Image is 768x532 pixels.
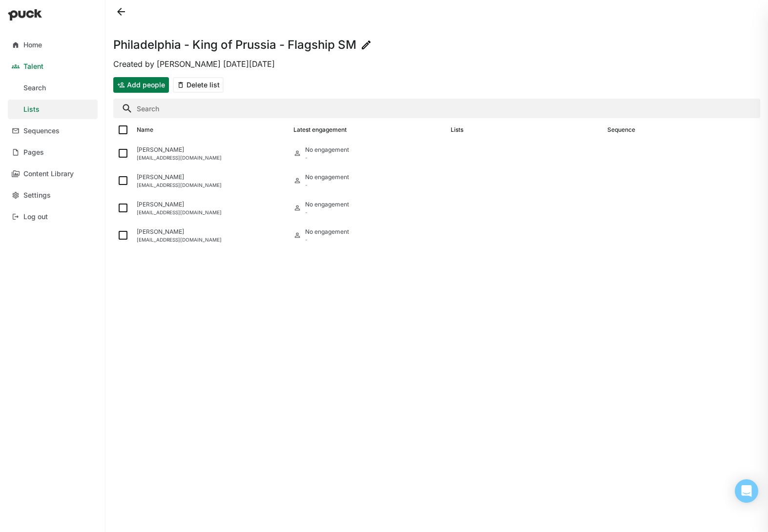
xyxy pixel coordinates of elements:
[305,228,349,235] div: No engagement
[8,164,98,184] a: Content Library
[8,78,98,98] a: Search
[8,185,98,205] a: Settings
[23,191,51,200] div: Settings
[113,39,356,51] h1: Philadelphia - King of Prussia - Flagship SM
[137,209,286,215] div: [EMAIL_ADDRESS][DOMAIN_NAME]
[305,174,349,181] div: No engagement
[137,146,286,153] div: [PERSON_NAME]
[137,174,286,181] div: [PERSON_NAME]
[137,237,286,243] div: [EMAIL_ADDRESS][DOMAIN_NAME]
[8,35,98,55] a: Home
[23,170,74,178] div: Content Library
[137,182,286,188] div: [EMAIL_ADDRESS][DOMAIN_NAME]
[113,77,169,93] button: Add people
[23,62,43,71] div: Talent
[23,105,40,114] div: Lists
[305,201,349,208] div: No engagement
[305,209,349,215] div: -
[305,146,349,153] div: No engagement
[8,100,98,119] a: Lists
[23,148,44,157] div: Pages
[305,155,349,161] div: -
[8,57,98,76] a: Talent
[137,201,286,208] div: [PERSON_NAME]
[305,182,349,188] div: -
[137,155,286,161] div: [EMAIL_ADDRESS][DOMAIN_NAME]
[735,479,758,503] div: Open Intercom Messenger
[137,228,286,235] div: [PERSON_NAME]
[113,99,760,118] input: Search
[8,121,98,141] a: Sequences
[23,41,42,49] div: Home
[451,126,463,133] div: Lists
[173,77,224,93] button: Delete list
[137,126,153,133] div: Name
[8,143,98,162] a: Pages
[293,126,347,133] div: Latest engagement
[305,237,349,243] div: -
[607,126,635,133] div: Sequence
[23,84,46,92] div: Search
[113,59,760,69] div: Created by [PERSON_NAME] [DATE][DATE]
[23,127,60,135] div: Sequences
[23,213,48,221] div: Log out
